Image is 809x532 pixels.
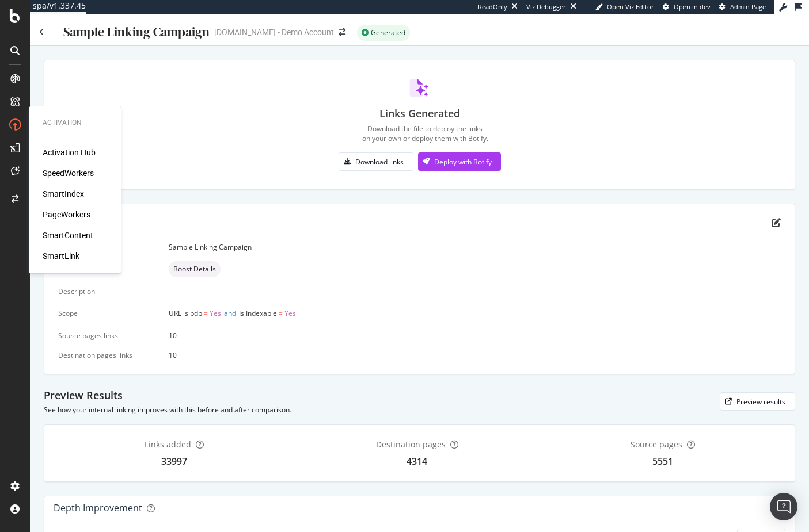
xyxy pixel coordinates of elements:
div: Download the file to deploy the links on your own or deploy them with Botify. [362,124,488,143]
div: Links added [145,439,191,450]
div: Depth Improvement [54,502,142,514]
div: success label [357,25,410,41]
a: PageWorkers [43,209,90,220]
button: Download links [339,152,413,171]
button: Deploy with Botify [418,152,501,171]
div: 10 [169,350,781,360]
div: Download links [355,157,404,167]
div: Deploy with Botify [434,157,492,167]
div: Source pages links [58,331,150,340]
div: 33997 [161,455,187,468]
div: neutral label [169,261,221,277]
div: Sample Linking Campaign [169,242,781,252]
div: Destination pages links [58,350,150,360]
div: Description [58,286,150,296]
div: Sample Linking Campaign [63,23,210,41]
a: Admin Page [719,2,766,12]
div: ReadOnly: [478,2,509,12]
div: 4314 [407,455,427,468]
div: 10 [169,331,781,340]
div: Viz Debugger: [526,2,568,12]
span: URL is pdp [169,308,202,318]
div: edit [772,218,781,227]
div: Open Intercom Messenger [770,493,797,520]
button: Preview results [720,392,795,411]
a: SpeedWorkers [43,167,94,179]
span: Is Indexable [239,308,277,318]
a: Open in dev [663,2,711,12]
img: svg%3e [409,79,430,97]
div: Source pages [631,439,682,450]
a: SmartIndex [43,188,84,200]
div: [DOMAIN_NAME] - Demo Account [214,26,334,38]
span: Generated [371,29,405,36]
span: Yes [210,308,221,318]
div: Preview Results [44,388,291,403]
a: SmartContent [43,229,93,241]
span: = [279,308,283,318]
span: and [224,308,236,318]
span: Open Viz Editor [607,2,654,11]
span: Open in dev [674,2,711,11]
div: Activation [43,118,107,128]
span: Boost Details [173,266,216,273]
a: Click to go back [39,28,44,36]
span: Admin Page [730,2,766,11]
div: Preview results [736,397,785,407]
div: Scope [58,308,150,318]
div: See how your internal linking improves with this before and after comparison. [44,405,291,415]
div: arrow-right-arrow-left [339,28,345,36]
div: 5551 [652,455,673,468]
div: Destination pages [376,439,446,450]
div: Links Generated [379,106,460,121]
span: Yes [284,308,296,318]
span: = [204,308,208,318]
a: Open Viz Editor [595,2,654,12]
a: Activation Hub [43,147,96,158]
a: SmartLink [43,250,79,262]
